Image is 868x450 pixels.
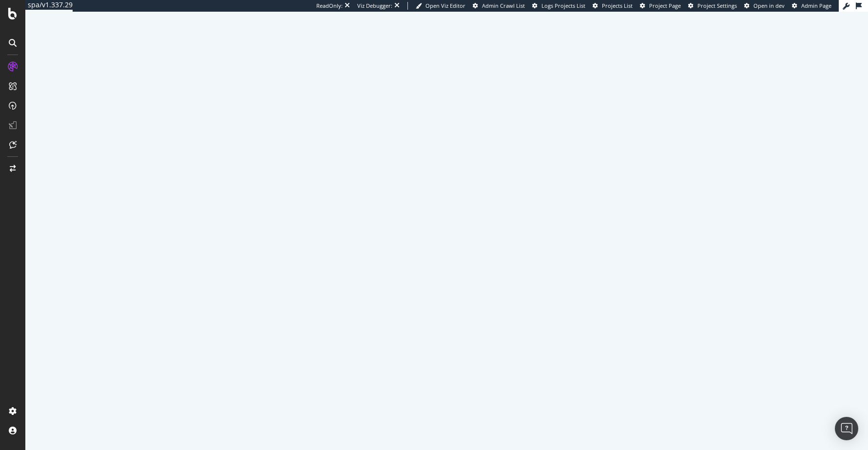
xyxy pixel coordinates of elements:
[744,2,785,10] a: Open in dev
[316,2,343,10] div: ReadOnly:
[640,2,681,10] a: Project Page
[412,206,482,241] div: animation
[473,2,525,10] a: Admin Crawl List
[688,2,737,10] a: Project Settings
[416,2,465,10] a: Open Viz Editor
[593,2,633,10] a: Projects List
[482,2,525,9] span: Admin Crawl List
[649,2,681,9] span: Project Page
[753,2,785,9] span: Open in dev
[541,2,585,9] span: Logs Projects List
[357,2,392,10] div: Viz Debugger:
[835,417,858,440] div: Open Intercom Messenger
[532,2,585,10] a: Logs Projects List
[792,2,831,10] a: Admin Page
[602,2,633,9] span: Projects List
[697,2,737,9] span: Project Settings
[801,2,831,9] span: Admin Page
[425,2,465,9] span: Open Viz Editor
